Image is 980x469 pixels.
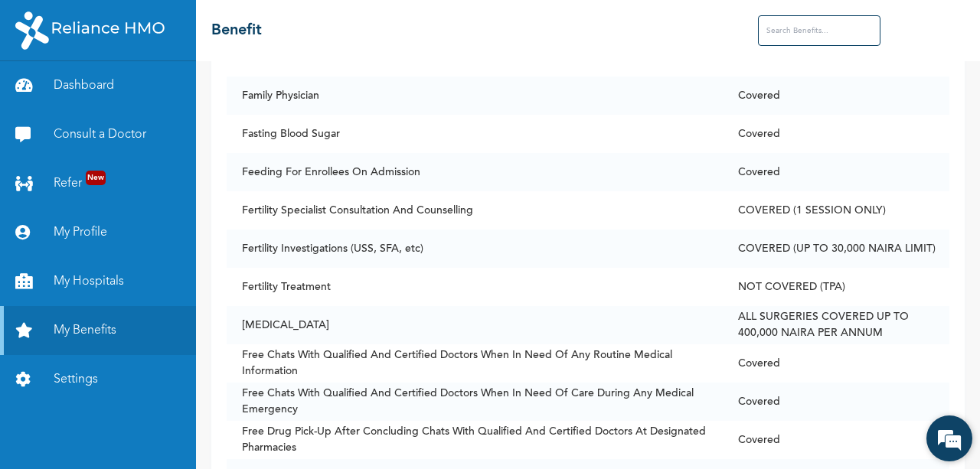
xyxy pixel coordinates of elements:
[227,77,723,115] td: Family Physician
[723,230,950,268] td: COVERED (UP TO 30,000 NAIRA LIMIT)
[227,191,723,230] td: Fertility Specialist Consultation And Counselling
[723,115,950,153] td: Covered
[28,77,62,115] img: d_794563401_company_1708531726252_794563401
[723,191,950,230] td: COVERED (1 SESSION ONLY)
[723,306,950,344] td: ALL SURGERIES COVERED UP TO 400,000 NAIRA PER ANNUM
[80,86,257,106] div: Chat with us now
[227,306,723,344] td: [MEDICAL_DATA]
[723,421,950,459] td: Covered
[227,230,723,268] td: Fertility Investigations (USS, SFA, etc)
[758,15,880,46] input: Search Benefits...
[723,268,950,306] td: NOT COVERED (TPA)
[723,77,950,115] td: Covered
[227,421,723,459] td: Free Drug Pick-Up After Concluding Chats With Qualified And Certified Doctors At Designated Pharm...
[89,152,211,307] span: We're online!
[251,8,288,44] div: Minimize live chat window
[211,19,262,42] h2: Benefit
[86,171,106,185] span: New
[227,268,723,306] td: Fertility Treatment
[227,115,723,153] td: Fasting Blood Sugar
[150,390,292,438] div: FAQs
[227,344,723,383] td: Free Chats With Qualified And Certified Doctors When In Need Of Any Routine Medical Information
[723,344,950,383] td: Covered
[227,383,723,421] td: Free Chats With Qualified And Certified Doctors When In Need Of Care During Any Medical Emergency
[8,417,150,428] span: Conversation
[8,337,292,390] textarea: Type your message and hit 'Enter'
[227,153,723,191] td: Feeding For Enrollees On Admission
[723,153,950,191] td: Covered
[723,383,950,421] td: Covered
[15,11,165,50] img: RelianceHMO's Logo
